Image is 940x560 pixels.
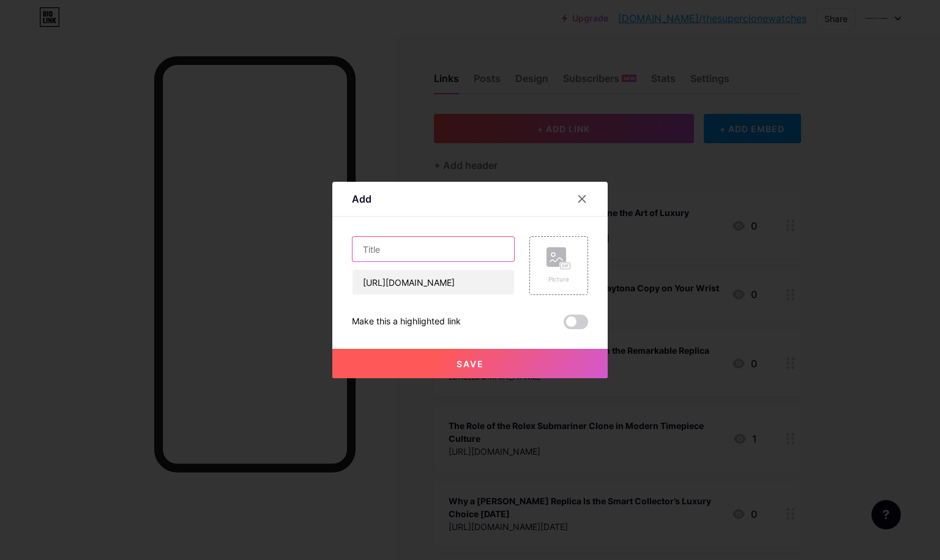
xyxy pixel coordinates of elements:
input: URL [352,270,514,294]
div: Picture [546,275,571,284]
div: Add [352,192,371,206]
input: Title [352,237,514,261]
div: Make this a highlighted link [352,315,461,329]
span: Save [457,359,484,369]
button: Save [332,349,608,378]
